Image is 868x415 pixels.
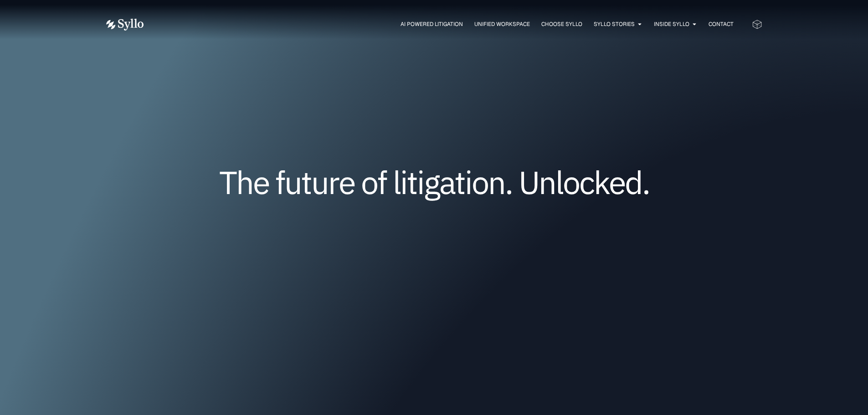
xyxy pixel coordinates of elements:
a: Inside Syllo [654,20,689,28]
img: Vector [106,19,144,31]
a: Choose Syllo [541,20,582,28]
a: Syllo Stories [594,20,635,28]
a: Unified Workspace [474,20,530,28]
nav: Menu [162,20,734,29]
h1: The future of litigation. Unlocked. [161,167,708,197]
a: Contact [709,20,734,28]
div: Menu Toggle [162,20,734,29]
a: AI Powered Litigation [401,20,463,28]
